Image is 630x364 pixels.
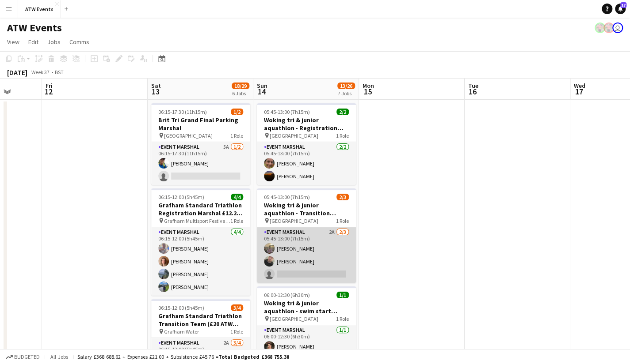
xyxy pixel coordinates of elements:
[257,116,356,132] h3: Woking tri & junior aquathlon - Registration marshal
[257,227,356,283] app-card-role: Event Marshal2A2/305:45-13:00 (7h15m)[PERSON_NAME][PERSON_NAME]
[620,2,626,8] span: 17
[151,82,161,90] span: Sat
[231,109,243,115] span: 1/2
[336,109,349,115] span: 2/2
[257,142,356,185] app-card-role: Event Marshal2/205:45-13:00 (7h15m)[PERSON_NAME][PERSON_NAME]
[4,352,41,362] button: Budgeted
[574,82,585,90] span: Wed
[7,68,27,77] div: [DATE]
[257,299,356,315] h3: Woking tri & junior aquathlon - swim start marshal
[336,292,349,298] span: 1/1
[264,109,310,115] span: 05:45-13:00 (7h15m)
[164,218,230,224] span: Grafham Multisport Festival (Pay includes free ATW race entry)
[603,23,614,33] app-user-avatar: ATW Racemakers
[164,132,213,139] span: [GEOGRAPHIC_DATA]
[151,201,250,217] h3: Grafham Standard Triathlon Registration Marshal £12.21 if over 21 per hour
[218,353,289,360] span: Total Budgeted £368 755.38
[151,142,250,185] app-card-role: Event Marshal5A1/206:15-17:30 (11h15m)[PERSON_NAME]
[270,218,318,224] span: [GEOGRAPHIC_DATA]
[337,83,355,89] span: 13/26
[336,194,349,200] span: 2/3
[338,90,355,97] div: 7 Jobs
[151,116,250,132] h3: Brit Tri Grand Final Parking Marshal
[151,227,250,296] app-card-role: Event Marshal4/406:15-12:00 (5h45m)[PERSON_NAME][PERSON_NAME][PERSON_NAME][PERSON_NAME]
[158,109,207,115] span: 06:15-17:30 (11h15m)
[69,38,89,46] span: Comms
[7,38,19,46] span: View
[28,38,38,46] span: Edit
[467,86,478,97] span: 16
[257,188,356,283] app-job-card: 05:45-13:00 (7h15m)2/3Woking tri & junior aquathlon - Transition marshal [GEOGRAPHIC_DATA]1 RoleE...
[363,82,374,90] span: Mon
[257,103,356,185] app-job-card: 05:45-13:00 (7h15m)2/2Woking tri & junior aquathlon - Registration marshal [GEOGRAPHIC_DATA]1 Rol...
[595,23,605,33] app-user-avatar: ATW Racemakers
[231,304,243,311] span: 3/4
[46,82,53,90] span: Fri
[336,218,349,224] span: 1 Role
[612,23,623,33] app-user-avatar: James Shipley
[361,86,374,97] span: 15
[25,36,42,48] a: Edit
[230,218,243,224] span: 1 Role
[615,4,626,14] a: 17
[231,194,243,200] span: 4/4
[14,354,40,360] span: Budgeted
[230,328,243,335] span: 1 Role
[151,312,250,328] h3: Grafham Standard Triathlon Transition Team (£20 ATW credits per hour)
[468,82,478,90] span: Tue
[77,353,289,360] div: Salary £368 688.62 + Expenses £21.00 + Subsistence £45.76 =
[66,36,93,48] a: Comms
[264,194,310,200] span: 05:45-13:00 (7h15m)
[270,132,318,139] span: [GEOGRAPHIC_DATA]
[232,83,249,89] span: 18/29
[264,292,310,298] span: 06:00-12:30 (6h30m)
[336,315,349,322] span: 1 Role
[7,21,62,34] h1: ATW Events
[4,36,23,48] a: View
[158,304,204,311] span: 06:15-12:00 (5h45m)
[44,36,64,48] a: Jobs
[232,90,249,97] div: 6 Jobs
[44,86,53,97] span: 12
[158,194,204,200] span: 06:15-12:00 (5h45m)
[257,82,267,90] span: Sun
[270,315,318,322] span: [GEOGRAPHIC_DATA]
[257,325,356,355] app-card-role: Event Marshal1/106:00-12:30 (6h30m)[PERSON_NAME]
[47,38,61,46] span: Jobs
[151,188,250,296] app-job-card: 06:15-12:00 (5h45m)4/4Grafham Standard Triathlon Registration Marshal £12.21 if over 21 per hour ...
[18,0,61,18] button: ATW Events
[573,86,585,97] span: 17
[230,132,243,139] span: 1 Role
[256,86,267,97] span: 14
[49,353,70,360] span: All jobs
[29,69,51,75] span: Week 37
[150,86,161,97] span: 13
[164,328,199,335] span: Grafham Water
[257,201,356,217] h3: Woking tri & junior aquathlon - Transition marshal
[151,103,250,185] app-job-card: 06:15-17:30 (11h15m)1/2Brit Tri Grand Final Parking Marshal [GEOGRAPHIC_DATA]1 RoleEvent Marshal5...
[55,69,64,75] div: BST
[257,286,356,355] app-job-card: 06:00-12:30 (6h30m)1/1Woking tri & junior aquathlon - swim start marshal [GEOGRAPHIC_DATA]1 RoleE...
[336,132,349,139] span: 1 Role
